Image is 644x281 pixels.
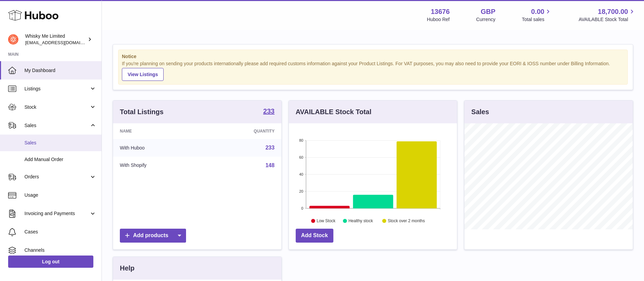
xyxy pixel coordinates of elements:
th: Quantity [204,123,281,139]
div: Huboo Ref [427,16,450,23]
span: Orders [24,174,89,180]
div: If you're planning on sending your products internationally please add required customs informati... [122,60,624,81]
h3: AVAILABLE Stock Total [296,107,371,117]
a: Add Stock [296,229,333,243]
h3: Total Listings [120,107,164,117]
span: Stock [24,104,89,110]
strong: 13676 [431,7,450,16]
img: internalAdmin-13676@internal.huboo.com [8,34,18,45]
td: With Shopify [113,157,204,174]
span: Channels [24,247,96,253]
a: 233 [263,108,274,116]
text: Healthy stock [348,218,373,223]
span: 0.00 [531,7,545,16]
span: Usage [24,192,96,198]
span: Total sales [522,16,552,23]
strong: Notice [122,53,624,60]
a: Add products [120,229,186,243]
h3: Sales [471,107,489,117]
div: Whisky Me Limited [25,33,86,46]
span: Listings [24,86,89,92]
a: 0.00 Total sales [522,7,552,23]
a: View Listings [122,68,164,81]
text: Low Stock [317,218,336,223]
text: 40 [299,172,303,176]
h3: Help [120,264,134,273]
span: 18,700.00 [598,7,628,16]
span: Add Manual Order [24,156,96,163]
text: 20 [299,189,303,193]
text: 60 [299,155,303,159]
span: Cases [24,229,96,235]
a: Log out [8,256,93,268]
td: With Huboo [113,139,204,157]
th: Name [113,123,204,139]
strong: GBP [481,7,495,16]
text: 0 [301,206,303,210]
span: Sales [24,140,96,146]
text: Stock over 2 months [388,218,425,223]
span: My Dashboard [24,67,96,74]
a: 233 [265,145,275,151]
span: Invoicing and Payments [24,210,89,217]
a: 148 [265,162,275,168]
span: [EMAIL_ADDRESS][DOMAIN_NAME] [25,40,100,45]
strong: 233 [263,108,274,115]
a: 18,700.00 AVAILABLE Stock Total [578,7,636,23]
span: AVAILABLE Stock Total [578,16,636,23]
div: Currency [476,16,496,23]
text: 80 [299,138,303,142]
span: Sales [24,122,89,129]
